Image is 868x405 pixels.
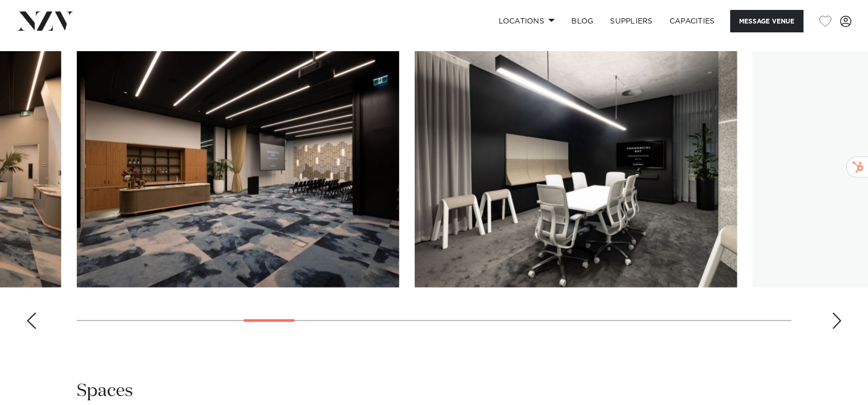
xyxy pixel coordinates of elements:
[661,10,723,32] a: Capacities
[17,11,74,30] img: nzv-logo.png
[490,10,563,32] a: Locations
[415,51,737,287] swiper-slide: 9 / 30
[730,10,803,32] button: Message Venue
[602,10,661,32] a: SUPPLIERS
[77,379,133,402] h2: Spaces
[563,10,602,32] a: BLOG
[77,51,399,287] swiper-slide: 8 / 30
